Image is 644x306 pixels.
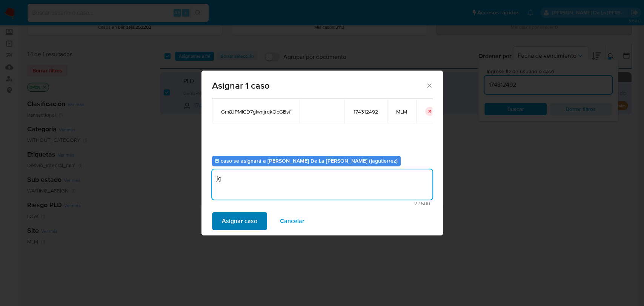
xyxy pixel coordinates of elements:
[212,212,267,230] button: Asignar caso
[354,108,378,115] span: 174312492
[396,108,407,115] span: MLM
[280,213,304,229] span: Cancelar
[214,201,430,206] span: Máximo 500 caracteres
[215,157,398,165] b: El caso se asignará a [PERSON_NAME] De La [PERSON_NAME] (jagutierrez)
[201,71,443,235] div: assign-modal
[425,107,434,116] button: icon-button
[426,82,432,89] button: Cerrar ventana
[270,212,314,230] button: Cancelar
[212,81,426,90] span: Asignar 1 caso
[212,169,432,200] textarea: jg
[221,108,290,115] span: Gm8JPMlCD7gIwnjrqkOcGBsf
[222,213,257,229] span: Asignar caso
